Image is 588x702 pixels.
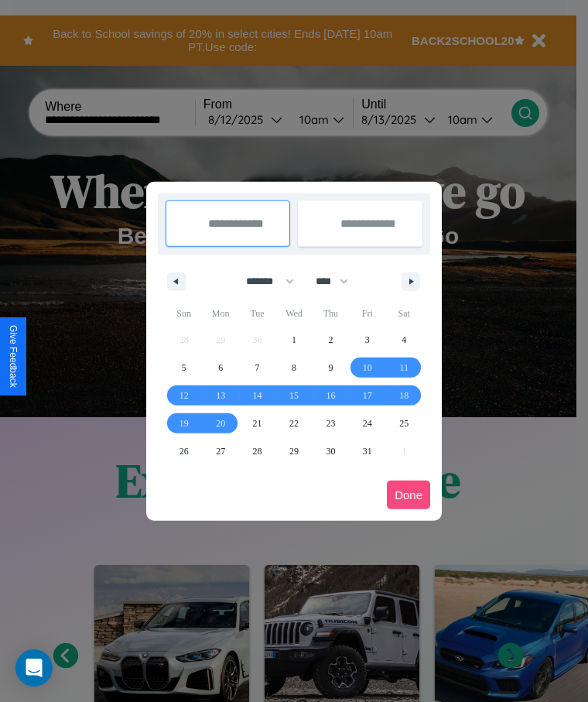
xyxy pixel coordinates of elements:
[179,382,189,409] span: 12
[349,437,385,465] button: 31
[313,301,349,326] span: Thu
[313,382,349,409] button: 16
[313,409,349,437] button: 23
[328,326,333,354] span: 2
[8,325,19,388] div: Give Feedback
[166,437,202,465] button: 26
[363,409,372,437] span: 24
[275,409,312,437] button: 22
[328,354,333,382] span: 9
[275,354,312,382] button: 8
[399,409,409,437] span: 25
[326,382,335,409] span: 16
[386,409,422,437] button: 25
[179,409,189,437] span: 19
[255,354,260,382] span: 7
[386,326,422,354] button: 4
[275,382,312,409] button: 15
[202,354,238,382] button: 6
[166,409,202,437] button: 19
[166,301,202,326] span: Sun
[239,354,275,382] button: 7
[202,382,238,409] button: 13
[386,382,422,409] button: 18
[349,326,385,354] button: 3
[275,437,312,465] button: 29
[349,301,385,326] span: Fri
[365,326,370,354] span: 3
[363,437,372,465] span: 31
[363,354,372,382] span: 10
[326,409,335,437] span: 23
[253,437,262,465] span: 28
[239,382,275,409] button: 14
[239,301,275,326] span: Tue
[202,409,238,437] button: 20
[313,354,349,382] button: 9
[182,354,186,382] span: 5
[313,326,349,354] button: 2
[275,301,312,326] span: Wed
[289,382,299,409] span: 15
[218,354,223,382] span: 6
[239,437,275,465] button: 28
[216,437,225,465] span: 27
[363,382,372,409] span: 17
[313,437,349,465] button: 30
[166,354,202,382] button: 5
[399,354,409,382] span: 11
[292,326,296,354] span: 1
[275,326,312,354] button: 1
[386,354,422,382] button: 11
[289,409,299,437] span: 22
[289,437,299,465] span: 29
[216,409,225,437] span: 20
[387,481,430,509] button: Done
[202,301,238,326] span: Mon
[349,409,385,437] button: 24
[386,301,422,326] span: Sat
[326,437,335,465] span: 30
[202,437,238,465] button: 27
[253,409,262,437] span: 21
[166,382,202,409] button: 12
[399,382,409,409] span: 18
[179,437,189,465] span: 26
[349,382,385,409] button: 17
[402,326,406,354] span: 4
[253,382,262,409] span: 14
[292,354,296,382] span: 8
[216,382,225,409] span: 13
[15,649,53,687] div: Open Intercom Messenger
[239,409,275,437] button: 21
[349,354,385,382] button: 10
